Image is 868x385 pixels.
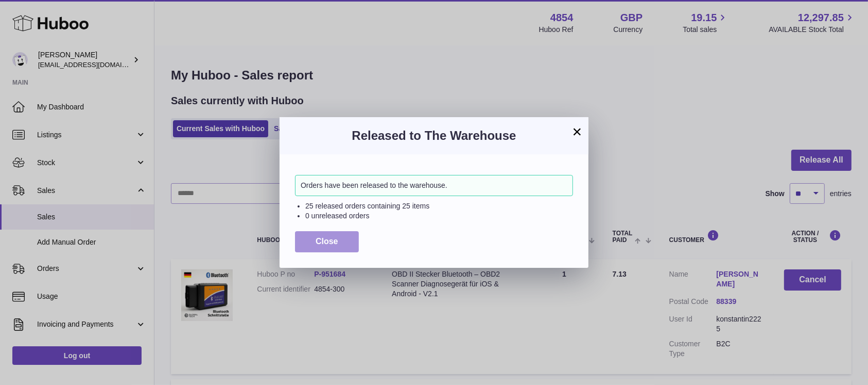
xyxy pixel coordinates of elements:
div: Orders have been released to the warehouse. [295,175,573,196]
h3: Released to The Warehouse [295,127,573,144]
button: Close [295,231,359,252]
li: 0 unreleased orders [305,211,573,221]
li: 25 released orders containing 25 items [305,201,573,211]
span: Close [316,237,338,246]
button: × [571,125,583,138]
